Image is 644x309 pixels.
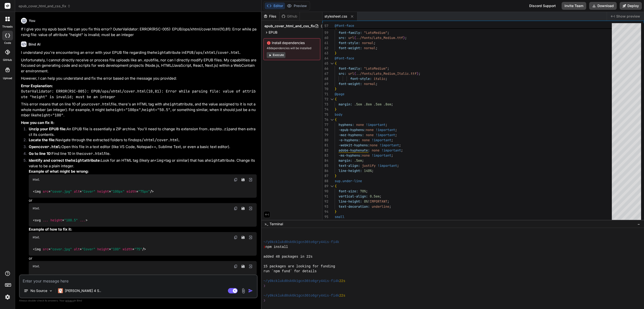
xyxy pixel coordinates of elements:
span: stylesheet.css [324,14,347,19]
span: font-style: [339,41,360,45]
span: npm install [265,244,288,249]
span: ; [419,71,420,76]
span: font-weight: [339,46,362,50]
span: src: [339,36,346,40]
span: } [335,107,337,112]
div: 70 [322,86,328,92]
img: Open in Browser [248,178,253,182]
img: Pick Models [49,289,53,293]
div: Click to collapse the range. [329,219,335,225]
p: Find line 10 in the file. [29,151,257,157]
div: 80 [322,138,328,143]
p: Look for an HTML tag (likely an tag or similar) that has a attribute. Change its value to be a pl... [29,158,257,169]
p: I understand you're encountering an error with your EPUB file regarding the attribute in . [21,50,257,56]
span: ; [391,102,393,106]
span: !important [376,128,395,132]
code: cover.html [38,144,60,149]
span: @font-face [335,56,354,60]
div: 74 [322,107,328,112]
code: height="50.5" [142,107,170,112]
span: "LatoMedium" [364,30,387,35]
span: } [335,209,337,214]
span: ; [374,41,376,45]
img: Open in Browser [248,235,253,240]
code: .zip [222,127,231,131]
p: However, I can help you understand and fix the error based on the message you provided: [21,76,257,81]
span: ; [387,30,389,35]
span: "LatoMedium" [364,66,387,71]
span: vertical-align: [339,194,368,198]
span: none [370,143,378,147]
span: ... [80,218,86,222]
span: !important [381,148,401,152]
span: 70% [360,189,366,193]
span: svg [35,218,41,222]
div: 87 [322,173,328,178]
code: height [165,102,178,107]
span: ❯ [263,244,265,249]
div: 72 [322,97,328,102]
span: none [362,153,370,158]
img: copy [234,206,238,210]
span: margin: [339,158,352,163]
p: Navigate through the extracted folders to find . [29,137,257,143]
span: ) [417,71,419,76]
span: none [362,138,370,142]
span: ; [372,169,374,173]
div: 95 [322,214,328,219]
span: ../fonts/Lato_Medium.ttf [356,36,403,40]
span: { [335,61,337,66]
div: 62 [322,46,328,51]
div: 83 [322,153,328,158]
div: 92 [322,199,328,204]
span: "cover.jpg" [50,247,72,251]
span: .8em [383,102,391,106]
span: 15 packages are looking for funding [263,264,335,269]
button: Editor [265,2,285,9]
strong: Unzip your EPUB file: [29,127,67,131]
div: 77 [322,122,328,127]
button: Preview [285,2,309,9]
img: Open in Browser [248,206,253,211]
span: normal [364,82,376,86]
span: 57 [322,23,328,28]
span: line-height: [339,199,362,204]
span: Html [33,206,39,210]
span: Html [33,235,39,239]
span: font-style: [350,76,372,81]
span: { [335,117,337,122]
div: Click to collapse the range. [329,117,335,122]
span: privacy [65,299,74,302]
div: 59 [322,30,328,35]
img: Claude 4 Sonnet [58,288,63,293]
div: 90 [322,189,328,194]
span: ../fonts/Lato_Medium_Italic.ttf [356,71,417,76]
strong: Error Explanation: [21,84,53,88]
strong: Go to line 10: [29,151,52,156]
span: ; [391,153,393,158]
span: normal [362,41,374,45]
img: copy [234,264,238,268]
span: epub_cover_html_and_css_fix [264,24,315,28]
button: − [636,220,641,228]
span: ~/y0kcklukd0sk6k1gcn36to6gry44is-fi4k [263,240,339,244]
span: adobe-hyphenate: [339,148,370,152]
p: or [29,256,257,261]
button: Save file [240,205,246,212]
span: 22s [339,293,345,298]
span: ; [385,76,387,81]
span: .5em [354,102,362,106]
span: 140% [364,169,372,173]
span: alt [74,247,80,251]
button: Save file [240,263,246,270]
button: Execute [267,52,285,58]
span: height [97,189,109,194]
span: ; [401,148,403,152]
span: none [366,128,374,132]
span: { [335,184,337,188]
span: -webkit-hyphens: [339,143,370,147]
span: 48 dependencies will be installed [267,46,317,50]
span: line-height: [339,169,362,173]
span: ; [399,143,401,147]
label: threads [2,25,13,29]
